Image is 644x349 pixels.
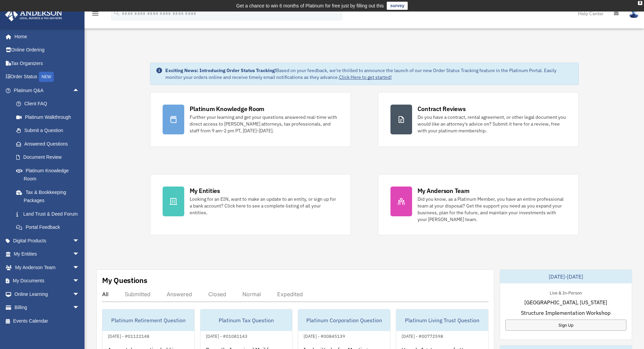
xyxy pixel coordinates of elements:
[638,1,642,5] div: close
[5,234,90,247] a: Digital Productsarrow_drop_down
[5,261,90,274] a: My Anderson Teamarrow_drop_down
[167,291,192,298] div: Answered
[102,332,155,339] div: [DATE] - #01122148
[190,105,265,113] div: Platinum Knowledge Room
[5,70,90,84] a: Order StatusNEW
[5,30,86,43] a: Home
[387,2,408,10] a: survey
[9,137,90,151] a: Answered Questions
[505,320,626,331] a: Sign Up
[9,124,90,137] a: Submit a Question
[396,309,488,331] div: Platinum Living Trust Question
[9,186,90,207] a: Tax & Bookkeeping Packages
[39,72,54,82] div: NEW
[73,274,86,288] span: arrow_drop_down
[418,196,566,223] div: Did you know, as a Platinum Member, you have an entire professional team at your disposal? Get th...
[9,207,90,221] a: Land Trust & Deed Forum
[73,301,86,315] span: arrow_drop_down
[102,309,194,331] div: Platinum Retirement Question
[5,57,90,70] a: Tax Organizers
[5,287,90,301] a: Online Learningarrow_drop_down
[418,187,470,195] div: My Anderson Team
[200,332,253,339] div: [DATE] - #01081143
[91,12,99,18] a: menu
[150,174,351,235] a: My Entities Looking for an EIN, want to make an update to an entity, or sign up for a bank accoun...
[9,110,90,124] a: Platinum Walkthrough
[73,84,86,97] span: arrow_drop_up
[339,74,392,80] a: Click Here to get started!
[125,291,150,298] div: Submitted
[150,92,351,147] a: Platinum Knowledge Room Further your learning and get your questions answered real-time with dire...
[102,291,109,298] div: All
[9,97,90,111] a: Client FAQ
[102,275,147,285] div: My Questions
[418,105,466,113] div: Contract Reviews
[3,8,64,21] img: Anderson Advisors Platinum Portal
[298,309,390,331] div: Platinum Corporation Question
[396,332,449,339] div: [DATE] - #00772598
[200,309,292,331] div: Platinum Tax Question
[236,2,384,10] div: Get a chance to win 6 months of Platinum for free just by filling out this
[190,196,338,216] div: Looking for an EIN, want to make an update to an entity, or sign up for a bank account? Click her...
[5,301,90,314] a: Billingarrow_drop_down
[208,291,226,298] div: Closed
[524,298,607,306] span: [GEOGRAPHIC_DATA], [US_STATE]
[5,314,90,328] a: Events Calendar
[113,9,120,17] i: search
[190,187,220,195] div: My Entities
[544,289,587,296] div: Live & In-Person
[73,261,86,275] span: arrow_drop_down
[9,151,90,164] a: Document Review
[5,84,90,97] a: Platinum Q&Aarrow_drop_up
[165,67,276,73] strong: Exciting News: Introducing Order Status Tracking!
[91,9,99,18] i: menu
[277,291,303,298] div: Expedited
[190,114,338,134] div: Further your learning and get your questions answered real-time with direct access to [PERSON_NAM...
[73,247,86,261] span: arrow_drop_down
[5,247,90,261] a: My Entitiesarrow_drop_down
[165,67,573,81] div: Based on your feedback, we're thrilled to announce the launch of our new Order Status Tracking fe...
[5,274,90,288] a: My Documentsarrow_drop_down
[629,8,639,18] img: User Pic
[9,221,90,234] a: Portal Feedback
[73,287,86,301] span: arrow_drop_down
[73,234,86,248] span: arrow_drop_down
[298,332,351,339] div: [DATE] - #00845139
[378,92,579,147] a: Contract Reviews Do you have a contract, rental agreement, or other legal document you would like...
[5,43,90,57] a: Online Ordering
[521,309,611,317] span: Structure Implementation Workshop
[9,164,90,186] a: Platinum Knowledge Room
[500,270,632,283] div: [DATE]-[DATE]
[242,291,261,298] div: Normal
[378,174,579,235] a: My Anderson Team Did you know, as a Platinum Member, you have an entire professional team at your...
[418,114,566,134] div: Do you have a contract, rental agreement, or other legal document you would like an attorney's ad...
